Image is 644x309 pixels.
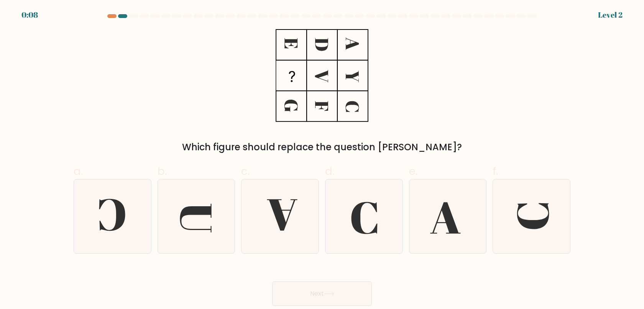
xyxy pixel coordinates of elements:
button: Next [272,281,372,306]
span: f. [493,164,498,179]
div: 0:08 [21,9,38,21]
span: b. [158,164,167,179]
span: d. [325,164,334,179]
div: Which figure should replace the question [PERSON_NAME]? [78,140,566,154]
span: a. [74,164,83,179]
div: Level 2 [598,9,623,21]
span: e. [409,164,417,179]
span: c. [241,164,250,179]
